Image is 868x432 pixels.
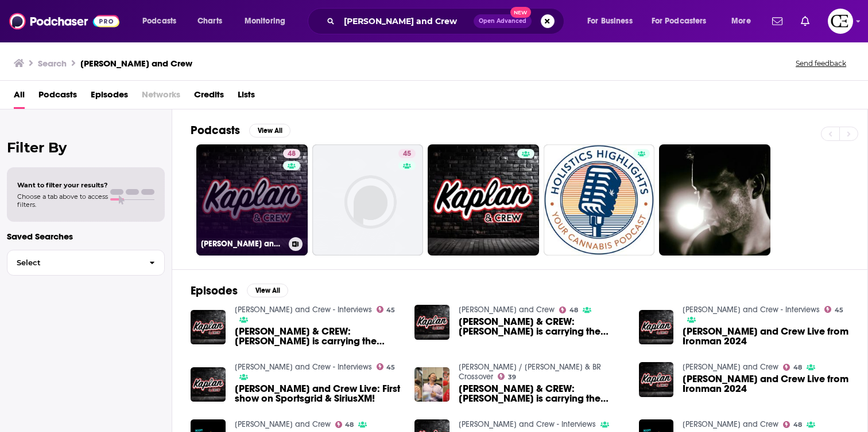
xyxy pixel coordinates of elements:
[569,308,578,313] span: 48
[38,85,77,109] span: Podcasts
[249,124,290,138] button: View All
[828,9,853,34] span: Logged in as cozyearthaudio
[783,364,802,371] a: 48
[683,305,820,315] a: Kaplan and Crew - Interviews
[191,310,226,345] img: KAPLAN & CREW: Fernando Tatis Jr. is carrying the Padres | The Lakers got played by Dan Hurley
[235,305,372,315] a: Kaplan and Crew - Interviews
[587,13,633,29] span: For Business
[7,139,165,156] h2: Filter By
[235,327,401,346] a: KAPLAN & CREW: Fernando Tatis Jr. is carrying the Padres | The Lakers got played by Dan Hurley
[414,367,449,402] img: KAPLAN & CREW: Fernando Tatis Jr. is carrying the Padres | The Lakers got played by Dan Hurley
[403,148,411,160] span: 45
[191,123,240,138] h2: Podcasts
[7,250,165,276] button: Select
[7,231,165,242] p: Saved Searches
[459,362,601,382] a: Darren Smith / Scott & BR Crossover
[508,375,516,380] span: 39
[17,181,108,189] span: Want to filter your results?
[644,12,723,30] button: open menu
[824,306,843,313] a: 45
[38,58,67,69] h3: Search
[793,365,802,370] span: 48
[386,308,395,313] span: 45
[235,327,401,346] span: [PERSON_NAME] & CREW: [PERSON_NAME] is carrying the Padres | The Lakers got played by [PERSON_NAME]
[235,362,372,372] a: Kaplan and Crew - Interviews
[247,284,288,297] button: View All
[191,123,290,138] a: PodcastsView All
[190,12,229,30] a: Charts
[339,12,474,30] input: Search podcasts, credits, & more...
[235,384,401,403] a: Kaplan and Crew Live: First show on Sportsgrid & SiriusXM!
[828,9,853,34] img: User Profile
[194,85,224,109] a: Credits
[792,58,850,68] button: Send feedback
[312,144,424,256] a: 45
[579,12,647,30] button: open menu
[386,365,395,370] span: 45
[91,85,128,109] a: Episodes
[414,305,449,340] img: KAPLAN & CREW: Fernando Tatis Jr. is carrying the Padres | The Lakers got played by Dan Hurley
[191,284,288,298] a: EpisodesView All
[639,310,674,345] img: Kaplan and Crew Live from Ironman 2024
[377,306,396,313] a: 45
[459,305,555,315] a: Kaplan and Crew
[731,13,751,29] span: More
[683,327,849,346] a: Kaplan and Crew Live from Ironman 2024
[197,13,222,29] span: Charts
[459,384,625,403] a: KAPLAN & CREW: Fernando Tatis Jr. is carrying the Padres | The Lakers got played by Dan Hurley
[768,11,787,31] a: Show notifications dropdown
[7,259,140,266] span: Select
[639,362,674,397] img: Kaplan and Crew Live from Ironman 2024
[201,239,284,249] h3: [PERSON_NAME] and Crew
[235,384,401,403] span: [PERSON_NAME] and Crew Live: First show on Sportsgrid & SiriusXM!
[828,9,853,34] button: Show profile menu
[459,317,625,336] a: KAPLAN & CREW: Fernando Tatis Jr. is carrying the Padres | The Lakers got played by Dan Hurley
[335,421,354,428] a: 48
[237,12,300,30] button: open menu
[783,421,802,428] a: 48
[510,7,531,18] span: New
[459,384,625,403] span: [PERSON_NAME] & CREW: [PERSON_NAME] is carrying the Padres | The Lakers got played by [PERSON_NAME]
[14,85,25,109] a: All
[345,422,354,427] span: 48
[142,85,180,109] span: Networks
[652,13,707,29] span: For Podcasters
[17,193,108,209] span: Choose a tab above to access filters.
[191,284,238,298] h2: Episodes
[9,10,119,32] img: Podchaser - Follow, Share and Rate Podcasts
[474,14,532,28] button: Open AdvancedNew
[683,374,849,394] a: Kaplan and Crew Live from Ironman 2024
[683,419,778,429] a: Kaplan and Crew
[459,419,596,429] a: Kaplan and Crew - Interviews
[683,327,849,346] span: [PERSON_NAME] and Crew Live from Ironman 2024
[245,13,285,29] span: Monitoring
[683,362,778,372] a: Kaplan and Crew
[377,363,396,370] a: 45
[498,373,516,380] a: 39
[235,419,331,429] a: Kaplan and Crew
[288,148,296,160] span: 48
[793,422,802,427] span: 48
[283,149,300,158] a: 48
[142,13,176,29] span: Podcasts
[835,308,843,313] span: 45
[319,8,575,34] div: Search podcasts, credits, & more...
[398,149,416,158] a: 45
[196,144,308,256] a: 48[PERSON_NAME] and Crew
[479,18,526,24] span: Open Advanced
[559,307,578,313] a: 48
[238,85,255,109] a: Lists
[459,317,625,336] span: [PERSON_NAME] & CREW: [PERSON_NAME] is carrying the Padres | The Lakers got played by [PERSON_NAME]
[191,367,226,402] a: Kaplan and Crew Live: First show on Sportsgrid & SiriusXM!
[80,58,192,69] h3: [PERSON_NAME] and Crew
